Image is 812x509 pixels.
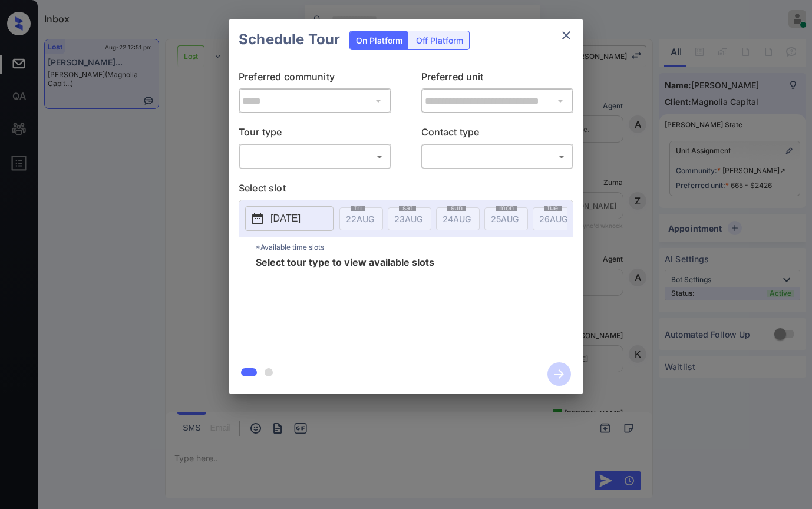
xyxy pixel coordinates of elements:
h2: Schedule Tour [229,19,349,60]
p: Preferred unit [421,70,574,88]
div: Off Platform [410,31,469,49]
p: Preferred community [239,70,391,88]
span: Select tour type to view available slots [256,257,434,352]
button: close [554,24,578,47]
p: Select slot [239,181,573,200]
p: Contact type [421,125,574,144]
p: [DATE] [270,211,301,226]
button: [DATE] [245,206,334,231]
p: Tour type [239,125,391,144]
div: On Platform [350,31,408,49]
p: *Available time slots [256,237,573,257]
